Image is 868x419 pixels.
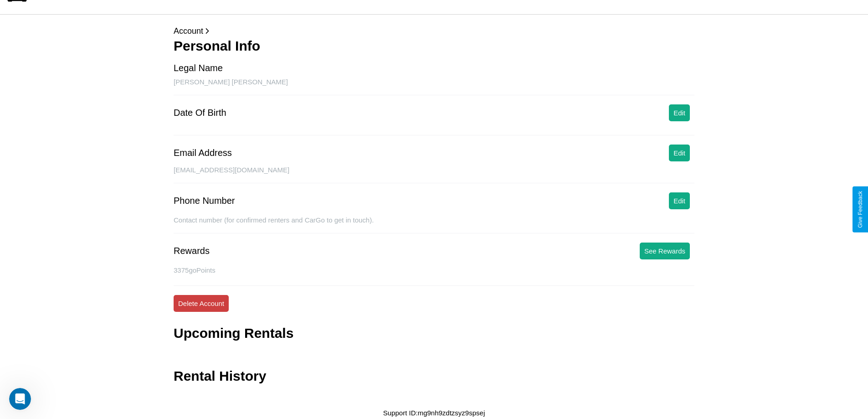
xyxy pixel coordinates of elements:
[640,243,690,259] button: See Rewards
[174,196,235,206] div: Phone Number
[174,326,293,341] h3: Upcoming Rentals
[857,191,863,228] div: Give Feedback
[383,407,485,419] p: Support ID: mg9nh9zdtzsyz9spsej
[669,145,690,161] button: Edit
[174,166,694,183] div: [EMAIL_ADDRESS][DOMAIN_NAME]
[174,295,229,312] button: Delete Account
[174,38,694,54] h3: Personal Info
[669,192,690,209] button: Edit
[669,104,690,121] button: Edit
[174,108,226,118] div: Date Of Birth
[174,368,266,384] h3: Rental History
[174,264,694,276] p: 3375 goPoints
[174,148,232,158] div: Email Address
[174,24,694,38] p: Account
[174,246,210,256] div: Rewards
[9,388,31,410] iframe: Intercom live chat
[174,216,694,233] div: Contact number (for confirmed renters and CarGo to get in touch).
[174,63,223,73] div: Legal Name
[174,78,694,95] div: [PERSON_NAME] [PERSON_NAME]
